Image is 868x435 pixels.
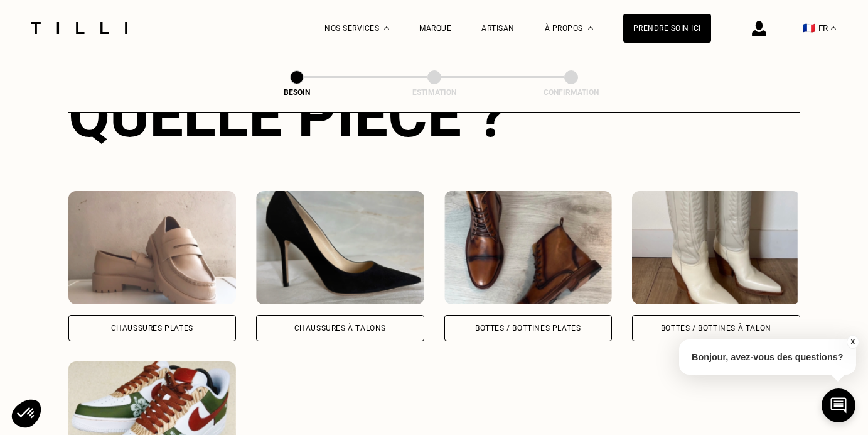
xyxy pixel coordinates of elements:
div: Estimation [372,88,497,97]
a: Artisan [481,24,515,33]
img: Tilli retouche votre Bottes / Bottines à talon [632,191,800,304]
img: Menu déroulant [384,26,389,30]
div: Confirmation [508,88,634,97]
div: Chaussures à Talons [294,324,386,332]
div: Bottes / Bottines plates [475,324,581,332]
div: Quelle pièce ? [68,80,800,151]
img: Tilli retouche votre Bottes / Bottines plates [444,191,613,304]
div: Bottes / Bottines à talon [661,324,771,332]
a: Prendre soin ici [623,14,711,43]
img: menu déroulant [831,26,836,30]
img: icône connexion [752,21,766,36]
img: Tilli retouche votre Chaussures à Talons [256,191,424,304]
img: Logo du service de couturière Tilli [26,22,132,34]
button: X [846,335,859,349]
div: Chaussures Plates [111,324,193,332]
a: Marque [419,24,451,33]
img: Menu déroulant à propos [588,26,593,30]
div: Besoin [234,88,360,97]
span: 🇫🇷 [803,22,815,34]
p: Bonjour, avez-vous des questions? [679,339,856,375]
img: Tilli retouche votre Chaussures Plates [68,191,237,304]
